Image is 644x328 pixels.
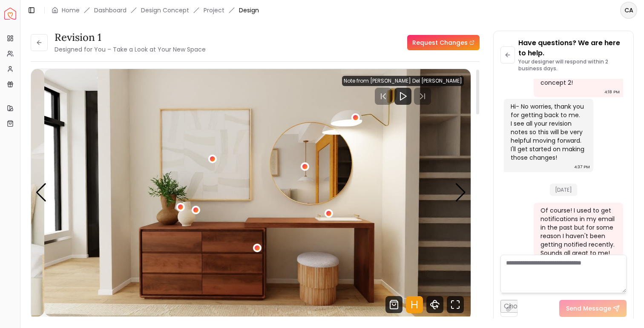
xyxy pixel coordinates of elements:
a: Spacejoy [4,8,16,20]
div: 4:18 PM [604,88,620,96]
small: Designed for You – Take a Look at Your New Space [55,45,206,54]
h3: Revision 1 [55,31,206,44]
a: Home [62,6,80,14]
a: Project [204,6,224,14]
div: Note from [PERSON_NAME] Del [PERSON_NAME] [342,76,464,86]
a: Request Changes [407,35,480,50]
div: Previous slide [35,183,47,202]
div: Of course! I used to get notifications in my email in the past but for some reason I haven't been... [540,206,615,266]
img: Spacejoy Logo [4,8,16,20]
svg: Fullscreen [447,296,464,313]
nav: breadcrumb [52,6,259,14]
div: 2 / 5 [44,69,484,316]
p: Your designer will respond within 2 business days. [518,58,627,72]
p: Have questions? We are here to help. [518,38,627,58]
li: Design Concept [141,6,189,14]
div: Carousel [31,69,471,316]
svg: Hotspots Toggle [406,296,423,313]
span: CA [621,3,636,18]
div: Hi- No worries, thank you for getting back to me. I see all your revision notes so this will be v... [511,102,585,162]
div: 4:37 PM [574,163,590,171]
img: Design Render 4 [44,69,484,316]
span: Design [239,6,259,14]
svg: Play [398,91,408,101]
div: Next slide [455,183,466,202]
button: CA [620,2,637,19]
svg: Shop Products from this design [385,296,402,313]
a: Dashboard [94,6,126,14]
span: [DATE] [550,184,577,196]
svg: 360 View [426,296,443,313]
